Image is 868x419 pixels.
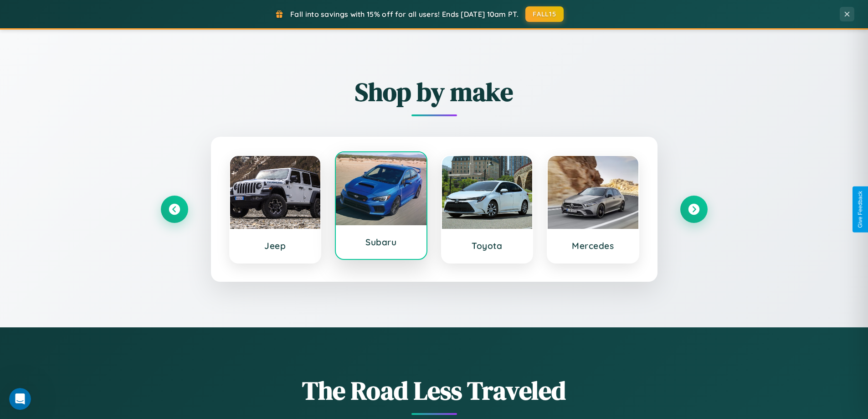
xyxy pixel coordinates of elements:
[345,237,417,248] h3: Subaru
[161,373,708,408] h1: The Road Less Traveled
[239,240,312,251] h3: Jeep
[857,191,863,228] div: Give Feedback
[9,388,31,410] iframe: Intercom live chat
[451,240,524,251] h3: Toyota
[525,6,564,22] button: FALL15
[161,74,708,109] h2: Shop by make
[290,10,519,19] span: Fall into savings with 15% off for all users! Ends [DATE] 10am PT.
[557,240,629,251] h3: Mercedes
